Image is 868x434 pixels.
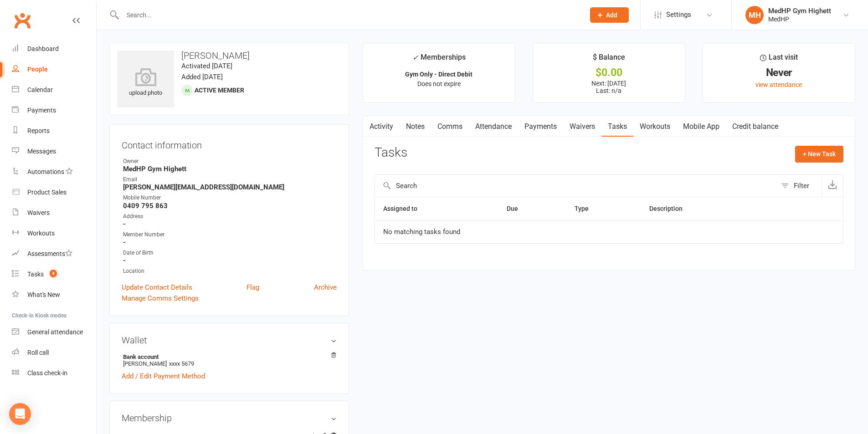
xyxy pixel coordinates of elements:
div: Member Number [123,230,337,239]
div: Calendar [27,86,53,93]
a: Messages [12,141,96,162]
p: Next: [DATE] Last: n/a [541,80,677,94]
a: Payments [12,100,96,121]
a: Waivers [12,203,96,223]
div: Owner [123,157,337,166]
a: Assessments [12,244,96,264]
div: Open Intercom Messenger [9,403,31,425]
span: Does not expire [417,80,461,87]
td: No matching tasks found [375,220,843,243]
div: Messages [27,148,56,155]
a: People [12,59,96,80]
strong: [PERSON_NAME][EMAIL_ADDRESS][DOMAIN_NAME] [123,183,337,191]
th: Type [566,197,641,220]
div: $ Balance [593,51,625,68]
time: Added [DATE] [181,73,223,81]
div: Location [123,267,337,276]
div: MedHP Gym Highett [768,7,831,15]
div: MedHP [768,15,831,23]
div: MH [745,6,764,24]
input: Search [375,175,776,197]
div: Filter [794,180,809,191]
div: Reports [27,127,50,134]
div: Never [711,68,847,77]
span: Settings [666,5,691,25]
a: Notes [400,116,431,137]
div: Automations [27,168,64,175]
div: Roll call [27,349,49,356]
h3: Wallet [122,335,337,345]
div: Payments [27,107,56,114]
th: Description [641,197,763,220]
strong: - [123,220,337,228]
button: Add [590,7,629,23]
th: Due [498,197,566,220]
strong: 0409 795 863 [123,202,337,210]
span: Add [606,11,617,19]
a: General attendance kiosk mode [12,322,96,342]
div: Address [123,212,337,221]
div: Assessments [27,250,72,257]
input: Search... [120,9,578,21]
div: Tasks [27,271,44,278]
a: Clubworx [11,9,34,32]
strong: - [123,238,337,246]
strong: Gym Only - Direct Debit [405,71,473,78]
a: Credit balance [726,116,785,137]
th: Assigned to [375,197,499,220]
a: Calendar [12,80,96,100]
h3: Tasks [375,146,407,160]
a: Add / Edit Payment Method [122,371,205,382]
div: Last visit [760,51,798,68]
span: 4 [50,270,57,277]
a: Product Sales [12,182,96,203]
h3: [PERSON_NAME] [117,51,341,61]
a: Workouts [633,116,677,137]
h3: Contact information [122,137,337,150]
h3: Membership [122,413,337,423]
a: Tasks [601,116,633,137]
div: Waivers [27,209,50,216]
a: Activity [363,116,400,137]
a: Flag [247,282,259,293]
div: Class check-in [27,369,67,377]
a: Roll call [12,342,96,363]
a: Tasks 4 [12,264,96,285]
li: [PERSON_NAME] [122,352,337,368]
a: What's New [12,285,96,305]
time: Activated [DATE] [181,62,232,70]
a: Comms [431,116,469,137]
a: Manage Comms Settings [122,293,199,304]
div: Mobile Number [123,194,337,202]
a: Waivers [563,116,601,137]
a: Dashboard [12,39,96,59]
a: Class kiosk mode [12,363,96,383]
a: Attendance [469,116,518,137]
a: Update Contact Details [122,282,192,293]
a: Automations [12,162,96,182]
div: What's New [27,291,60,298]
a: view attendance [755,81,802,88]
a: Archive [314,282,337,293]
div: People [27,66,48,73]
div: Date of Birth [123,249,337,257]
div: upload photo [117,68,174,98]
a: Reports [12,121,96,141]
div: Product Sales [27,189,67,196]
button: + New Task [795,146,843,162]
div: Email [123,175,337,184]
a: Payments [518,116,563,137]
a: Mobile App [677,116,726,137]
div: $0.00 [541,68,677,77]
strong: Bank account [123,353,332,360]
div: Dashboard [27,45,59,52]
span: xxxx 5679 [169,360,194,367]
a: Workouts [12,223,96,244]
strong: - [123,256,337,265]
div: Workouts [27,230,55,237]
i: ✓ [412,53,418,62]
span: Active member [195,87,244,94]
div: General attendance [27,328,83,336]
button: Filter [776,175,822,197]
div: Memberships [412,51,466,68]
